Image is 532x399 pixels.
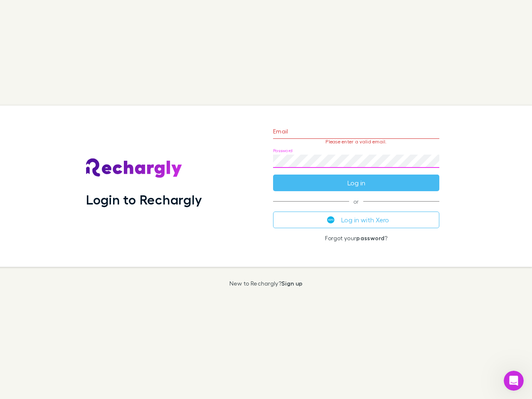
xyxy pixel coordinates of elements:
[273,148,293,154] label: Password
[356,234,384,241] a: password
[229,280,303,287] p: New to Rechargly?
[273,175,439,191] button: Log in
[281,280,303,287] a: Sign up
[86,158,182,178] img: Rechargly's Logo
[504,371,524,391] iframe: Intercom live chat
[273,139,439,145] p: Please enter a valid email.
[273,235,439,241] p: Forgot your ?
[273,212,439,228] button: Log in with Xero
[86,192,202,207] h1: Login to Rechargly
[327,216,335,224] img: Xero's logo
[273,201,439,202] span: or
